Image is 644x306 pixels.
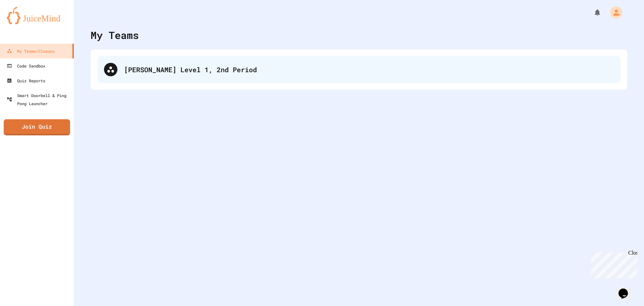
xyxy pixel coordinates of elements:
img: logo-orange.svg [7,7,67,24]
div: [PERSON_NAME] Level 1, 2nd Period [124,64,614,75]
div: [PERSON_NAME] Level 1, 2nd Period [97,56,621,83]
div: My Notifications [581,7,603,18]
iframe: chat widget [616,279,637,299]
div: Chat with us now!Close [3,3,46,43]
div: Smart Doorbell & Ping Pong Launcher [7,91,71,107]
div: Code Sandbox [7,62,45,70]
a: Join Quiz [4,119,70,135]
div: My Teams/Classes [7,47,55,55]
div: My Account [603,5,624,20]
div: My Teams [91,28,139,43]
div: Quiz Reports [7,77,45,85]
iframe: chat widget [588,250,637,278]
